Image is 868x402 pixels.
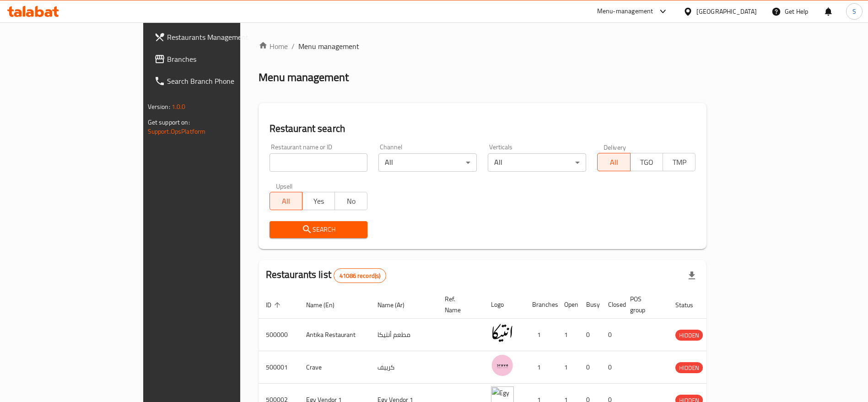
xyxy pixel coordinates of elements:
button: TGO [630,153,663,171]
span: HIDDEN [675,363,703,373]
input: Search for restaurant name or ID.. [270,153,368,172]
img: Crave [491,354,514,377]
th: Logo [484,291,525,319]
span: POS group [630,293,657,315]
div: [GEOGRAPHIC_DATA] [696,6,757,16]
button: All [270,192,302,210]
h2: Restaurant search [270,122,696,136]
div: HIDDEN [675,362,703,373]
span: Restaurants Management [167,32,281,43]
span: TMP [667,156,692,169]
td: 0 [579,351,601,384]
td: 1 [557,319,579,351]
button: No [334,192,367,210]
span: Yes [306,195,331,208]
nav: breadcrumb [259,41,707,52]
td: كرييف [370,351,437,384]
span: 41086 record(s) [334,272,386,280]
li: / [291,41,295,52]
span: Version: [148,101,170,113]
span: Menu management [298,41,359,52]
td: 1 [557,351,579,384]
td: 1 [525,319,557,351]
button: TMP [663,153,695,171]
span: Search [277,224,361,235]
div: Menu-management [597,6,653,17]
a: Support.OpsPlatform [148,125,206,137]
span: Status [675,299,705,310]
td: مطعم أنتيكا [370,319,437,351]
th: Open [557,291,579,319]
span: HIDDEN [675,330,703,341]
a: Branches [147,48,288,70]
span: ID [266,299,283,310]
h2: Restaurants list [266,268,387,283]
div: Total records count [334,268,386,283]
td: 0 [601,319,623,351]
span: No [339,195,364,208]
span: TGO [634,156,659,169]
th: Busy [579,291,601,319]
th: Branches [525,291,557,319]
label: Delivery [604,144,626,150]
span: All [274,195,299,208]
button: Yes [302,192,335,210]
span: 1.0.0 [172,101,186,113]
td: 0 [579,319,601,351]
span: Branches [167,54,281,65]
td: 1 [525,351,557,384]
td: Antika Restaurant [299,319,370,351]
h2: Menu management [259,70,349,85]
span: Get support on: [148,116,190,128]
a: Restaurants Management [147,26,288,48]
td: Crave [299,351,370,384]
span: Name (En) [306,299,346,310]
label: Upsell [276,183,293,189]
span: Search Branch Phone [167,76,281,87]
span: S [852,6,856,16]
th: Closed [601,291,623,319]
img: Antika Restaurant [491,321,514,344]
a: Search Branch Phone [147,70,288,92]
span: Name (Ar) [377,299,416,310]
div: Export file [681,265,703,287]
td: 0 [601,351,623,384]
span: All [601,156,626,169]
div: All [378,153,477,172]
button: Search [270,221,368,238]
button: All [597,153,630,171]
span: Ref. Name [445,293,473,315]
div: All [488,153,586,172]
